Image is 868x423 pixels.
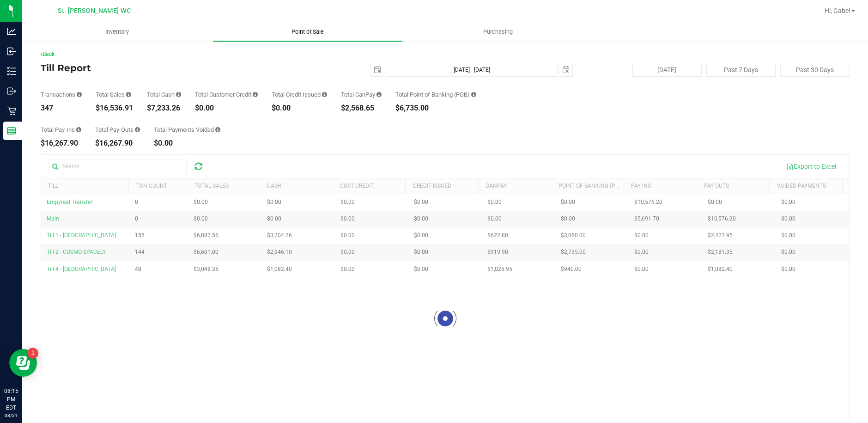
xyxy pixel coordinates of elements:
[154,140,220,147] div: $0.00
[7,126,16,135] inline-svg: Reports
[253,92,258,98] i: Sum of all successful, non-voided payment transaction amounts using account credit as the payment...
[41,51,55,57] a: Back
[471,92,476,98] i: Sum of the successful, non-voided point-of-banking payment transaction amounts, both via payment ...
[4,387,18,412] p: 08:15 PM EDT
[371,63,384,76] span: select
[272,92,327,98] div: Total Credit Issued
[341,104,382,112] div: $2,568.65
[559,63,572,76] span: select
[147,104,181,112] div: $7,233.26
[41,92,82,98] div: Transactions
[27,348,38,359] iframe: Resource center unread badge
[95,140,140,147] div: $16,267.90
[403,22,593,42] a: Purchasing
[215,127,220,133] i: Sum of all voided payment transaction amounts (excluding tips and transaction fees) within the da...
[7,86,16,96] inline-svg: Outbound
[77,92,82,98] i: Count of all successful payment transactions, possibly including voids, refunds, and cash-back fr...
[279,28,336,36] span: Point of Sale
[41,127,81,133] div: Total Pay-Ins
[212,22,403,42] a: Point of Sale
[135,127,140,133] i: Sum of all cash pay-outs removed from tills within the date range.
[7,27,16,36] inline-svg: Analytics
[126,92,131,98] i: Sum of all successful, non-voided payment transaction amounts (excluding tips and transaction fee...
[95,127,140,133] div: Total Pay-Outs
[96,92,133,98] div: Total Sales
[22,22,212,42] a: Inventory
[58,7,131,15] span: St. [PERSON_NAME] WC
[7,106,16,116] inline-svg: Retail
[9,349,37,377] iframe: Resource center
[322,92,327,98] i: Sum of all successful refund transaction amounts from purchase returns resulting in account credi...
[4,412,18,419] p: 08/21
[780,63,850,77] button: Past 30 Days
[41,104,82,112] div: 347
[341,92,382,98] div: Total CanPay
[7,47,16,56] inline-svg: Inbound
[7,67,16,76] inline-svg: Inventory
[272,104,327,112] div: $0.00
[195,92,258,98] div: Total Customer Credit
[41,63,310,73] h4: Till Report
[154,127,220,133] div: Total Payments Voided
[395,104,476,112] div: $6,735.00
[706,63,776,77] button: Past 7 Days
[195,104,258,112] div: $0.00
[376,92,382,98] i: Sum of all successful, non-voided payment transaction amounts using CanPay (as well as manual Can...
[176,92,181,98] i: Sum of all successful, non-voided cash payment transaction amounts (excluding tips and transactio...
[96,104,133,112] div: $16,536.91
[632,63,702,77] button: [DATE]
[825,7,850,14] span: Hi, Gabe!
[147,92,181,98] div: Total Cash
[395,92,476,98] div: Total Point of Banking (POB)
[93,28,141,36] span: Inventory
[471,28,525,36] span: Purchasing
[41,140,81,147] div: $16,267.90
[76,127,81,133] i: Sum of all cash pay-ins added to tills within the date range.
